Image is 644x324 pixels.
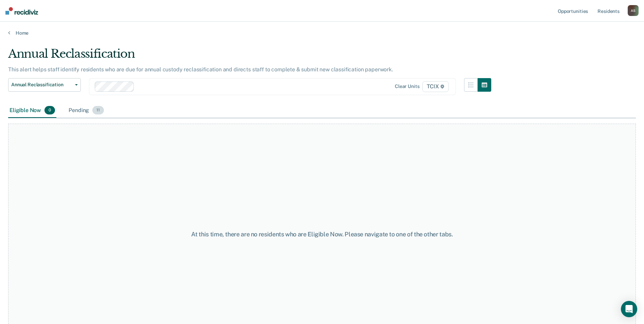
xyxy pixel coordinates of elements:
[628,5,639,16] div: A S
[8,66,393,73] p: This alert helps staff identify residents who are due for annual custody reclassification and dir...
[422,81,449,92] span: TCIX
[44,106,55,115] span: 0
[621,301,637,317] div: Open Intercom Messenger
[5,7,38,15] img: Recidiviz
[8,103,56,118] div: Eligible Now0
[11,82,72,88] span: Annual Reclassification
[165,231,479,238] div: At this time, there are no residents who are Eligible Now. Please navigate to one of the other tabs.
[8,30,636,36] a: Home
[395,84,420,89] div: Clear units
[628,5,639,16] button: AS
[67,103,105,118] div: Pending11
[92,106,104,115] span: 11
[8,47,491,66] div: Annual Reclassification
[8,78,81,92] button: Annual Reclassification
